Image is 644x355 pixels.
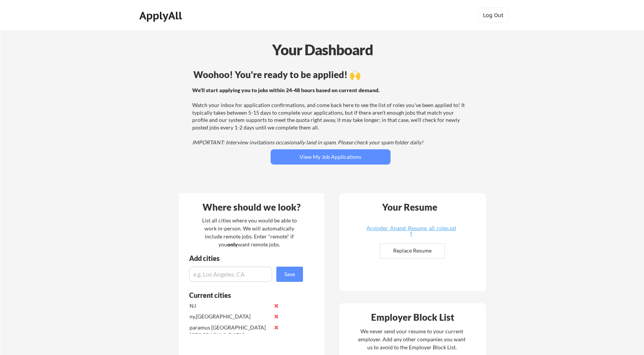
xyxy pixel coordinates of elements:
button: View My Job Applications [271,149,391,165]
strong: only [227,241,238,248]
div: ny,[GEOGRAPHIC_DATA] [190,313,270,320]
div: Where should we look? [181,203,322,212]
a: Arvinder_Anand_Resume_all_roles.pdf [366,225,457,237]
div: Arvinder_Anand_Resume_all_roles.pdf [366,225,457,236]
div: List all cities where you would be able to work in-person. We will automatically include remote j... [197,216,302,248]
div: Your Dashboard [1,39,644,61]
button: Save [276,267,303,282]
div: paramus [GEOGRAPHIC_DATA] [GEOGRAPHIC_DATA] [190,324,270,339]
button: Log Out [478,8,509,23]
div: ApplyAll [139,9,184,22]
em: IMPORTANT: Interview invitations occasionally land in spam. Please check your spam folder daily! [192,139,423,146]
div: We never send your resume to your current employer. Add any other companies you want us to avoid ... [358,327,466,351]
div: NJ [190,302,270,310]
div: Current cities [189,292,295,299]
div: Watch your inbox for application confirmations, and come back here to see the list of roles you'v... [192,86,467,146]
div: Woohoo! You're ready to be applied! 🙌 [193,70,468,79]
div: Employer Block List [342,313,484,322]
input: e.g. Los Angeles, CA [189,267,272,282]
strong: We'll start applying you to jobs within 24-48 hours based on current demand. [192,87,379,93]
div: Add cities [189,255,305,262]
div: Your Resume [372,203,448,212]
